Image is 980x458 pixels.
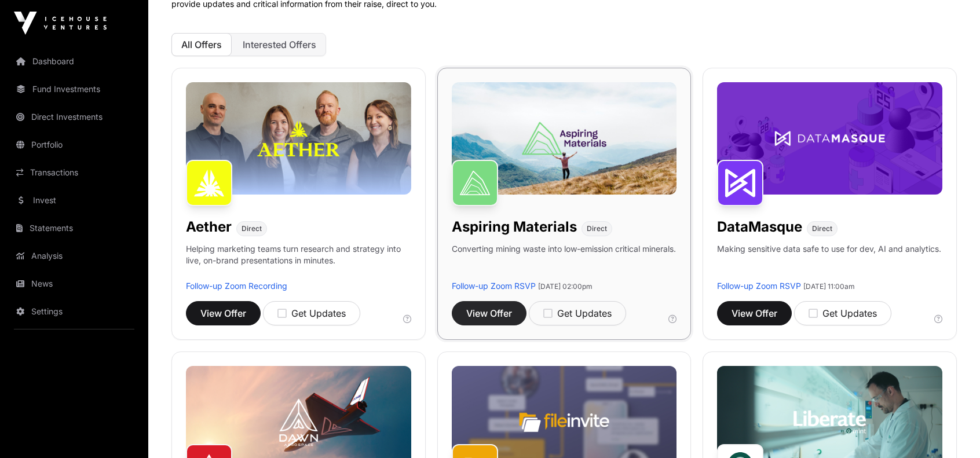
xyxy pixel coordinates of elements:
[9,271,139,296] a: News
[9,215,139,241] a: Statements
[717,82,942,195] img: DataMasque-Banner.jpg
[186,160,232,206] img: Aether
[466,306,512,320] span: View Offer
[452,243,676,280] p: Converting mining waste into low-emission critical minerals.
[9,49,139,74] a: Dashboard
[186,243,411,280] p: Helping marketing teams turn research and strategy into live, on-brand presentations in minutes.
[529,301,626,325] button: Get Updates
[812,224,832,233] span: Direct
[732,306,777,320] span: View Offer
[14,12,107,35] img: Icehouse Ventures Logo
[9,299,139,324] a: Settings
[277,306,346,320] div: Get Updates
[538,282,593,291] span: [DATE] 02:00pm
[186,281,287,291] a: Follow-up Zoom Recording
[587,224,607,233] span: Direct
[717,243,941,280] p: Making sensitive data safe to use for dev, AI and analytics.
[803,282,855,291] span: [DATE] 11:00am
[452,301,526,325] button: View Offer
[794,301,891,325] button: Get Updates
[200,306,246,320] span: View Offer
[717,281,801,291] a: Follow-up Zoom RSVP
[9,132,139,157] a: Portfolio
[922,402,980,458] iframe: Chat Widget
[243,39,316,50] span: Interested Offers
[809,306,877,320] div: Get Updates
[171,33,232,56] button: All Offers
[186,218,232,236] h1: Aether
[717,218,802,236] h1: DataMasque
[9,160,139,185] a: Transactions
[9,104,139,130] a: Direct Investments
[452,82,677,195] img: Aspiring-Banner.jpg
[717,301,792,325] button: View Offer
[263,301,360,325] button: Get Updates
[452,281,536,291] a: Follow-up Zoom RSVP
[452,218,577,236] h1: Aspiring Materials
[543,306,612,320] div: Get Updates
[186,301,261,325] button: View Offer
[9,188,139,213] a: Invest
[452,160,498,206] img: Aspiring Materials
[186,82,411,195] img: Aether-Banner.jpg
[181,39,222,50] span: All Offers
[717,160,763,206] img: DataMasque
[242,224,262,233] span: Direct
[9,76,139,102] a: Fund Investments
[233,33,326,56] button: Interested Offers
[9,243,139,269] a: Analysis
